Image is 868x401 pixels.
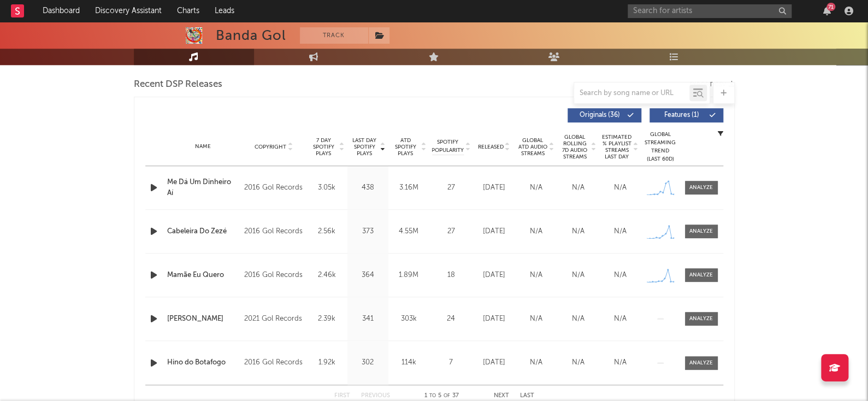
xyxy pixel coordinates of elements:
button: Last [520,393,534,399]
div: 2016 Gol Records [244,356,303,369]
span: Spotify Popularity [432,138,464,155]
span: of [444,393,450,398]
div: 24 [432,314,470,325]
div: N/A [518,182,554,193]
div: N/A [602,226,639,237]
button: Next [494,393,509,399]
div: 27 [432,182,470,193]
span: Last Day Spotify Plays [350,137,379,157]
span: Global Rolling 7D Audio Streams [560,134,590,160]
div: 3.16M [391,182,427,193]
div: [DATE] [476,270,512,281]
div: [DATE] [476,314,512,325]
input: Search for artists [628,4,792,18]
div: 7 [432,357,470,368]
div: 2016 Gol Records [244,225,303,238]
div: N/A [602,314,639,325]
div: 4.55M [391,226,427,237]
span: ATD Spotify Plays [391,137,420,157]
div: N/A [560,314,597,325]
span: Features ( 1 ) [657,112,707,119]
span: Estimated % Playlist Streams Last Day [602,134,632,160]
a: Cabeleira Do Zezé [167,226,239,237]
span: Released [478,144,504,150]
input: Search by song name or URL [574,89,689,98]
a: Mamãe Eu Quero [167,270,239,281]
button: Previous [361,393,390,399]
div: 373 [350,226,386,237]
a: Hino do Botafogo [167,357,239,368]
div: [DATE] [476,226,512,237]
div: 303k [391,314,427,325]
span: Originals ( 36 ) [575,112,625,119]
span: Copyright [255,144,286,150]
a: Me Dá Um Dinheiro Aí [167,177,239,198]
div: N/A [518,357,554,368]
div: N/A [560,226,597,237]
button: Features(1) [649,108,723,122]
div: 438 [350,182,386,193]
div: 27 [432,226,470,237]
div: 2016 Gol Records [244,181,303,194]
div: 2.56k [309,226,345,237]
div: 364 [350,270,386,281]
div: 3.05k [309,182,345,193]
span: 7 Day Spotify Plays [309,137,338,157]
div: N/A [518,226,554,237]
div: N/A [560,182,597,193]
div: N/A [518,270,554,281]
div: 302 [350,357,386,368]
span: Global ATD Audio Streams [518,137,548,157]
div: 2021 Gol Records [244,312,303,326]
span: Recent DSP Releases [134,78,222,91]
div: Global Streaming Trend (Last 60D) [644,131,677,163]
div: [DATE] [476,357,512,368]
button: First [334,393,350,399]
div: 2.39k [309,314,345,325]
div: N/A [560,270,597,281]
button: 71 [823,7,831,15]
div: 18 [432,270,470,281]
div: 341 [350,314,386,325]
div: Name [167,143,239,151]
div: N/A [602,182,639,193]
div: 2.46k [309,270,345,281]
div: 1.89M [391,270,427,281]
span: to [429,393,436,398]
button: Export CSV [689,81,735,88]
div: 114k [391,357,427,368]
div: [DATE] [476,182,512,193]
div: N/A [602,357,639,368]
div: 71 [826,3,835,11]
div: 2016 Gol Records [244,269,303,282]
div: N/A [518,314,554,325]
button: Originals(36) [568,108,641,122]
a: [PERSON_NAME] [167,314,239,325]
div: Banda Gol [216,27,286,44]
div: N/A [560,357,597,368]
div: N/A [602,270,639,281]
div: 1.92k [309,357,345,368]
button: Track [300,27,368,44]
